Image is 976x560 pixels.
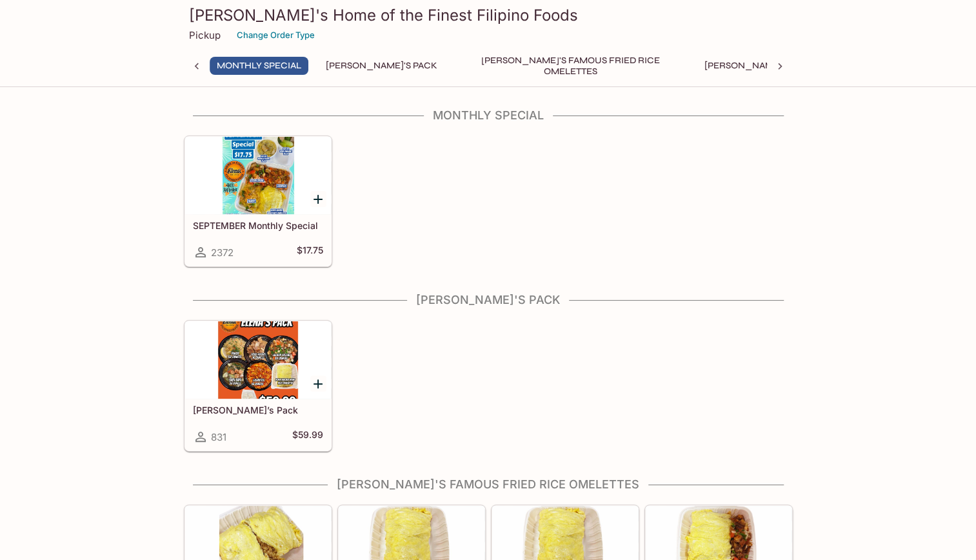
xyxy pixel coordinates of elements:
[184,108,793,123] h4: Monthly Special
[184,136,332,266] a: SEPTEMBER Monthly Special2372$17.75
[184,477,793,492] h4: [PERSON_NAME]'s Famous Fried Rice Omelettes
[697,57,862,75] button: [PERSON_NAME]'s Mixed Plates
[455,57,687,75] button: [PERSON_NAME]'s Famous Fried Rice Omelettes
[210,57,308,75] button: Monthly Special
[211,431,226,443] span: 831
[189,5,788,25] h3: [PERSON_NAME]'s Home of the Finest Filipino Foods
[189,29,221,41] p: Pickup
[292,429,323,445] h5: $59.99
[231,25,321,45] button: Change Order Type
[211,246,234,259] span: 2372
[184,321,332,451] a: [PERSON_NAME]’s Pack831$59.99
[185,321,331,399] div: Elena’s Pack
[310,191,326,207] button: Add SEPTEMBER Monthly Special
[310,375,326,392] button: Add Elena’s Pack
[319,57,444,75] button: [PERSON_NAME]'s Pack
[193,220,323,231] h5: SEPTEMBER Monthly Special
[297,245,323,260] h5: $17.75
[184,293,793,307] h4: [PERSON_NAME]'s Pack
[193,405,323,415] h5: [PERSON_NAME]’s Pack
[185,137,331,214] div: SEPTEMBER Monthly Special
